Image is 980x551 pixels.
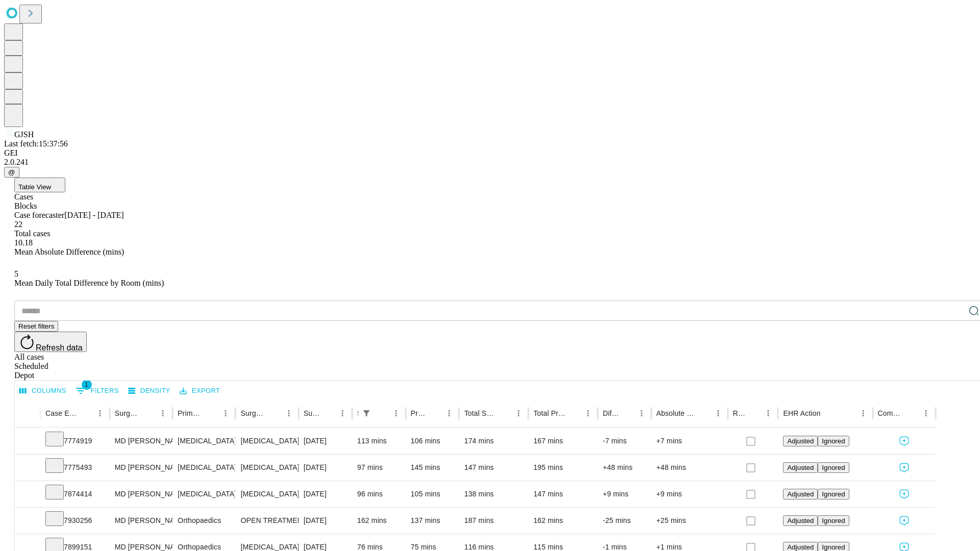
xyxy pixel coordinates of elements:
[17,383,69,399] button: Select columns
[20,459,35,477] button: Expand
[304,455,347,481] div: [DATE]
[904,406,919,420] button: Sort
[787,464,814,471] span: Adjusted
[240,481,293,507] div: [MEDICAL_DATA]
[464,481,523,507] div: 138 mins
[603,455,646,481] div: +48 mins
[656,409,696,417] div: Absolute Difference
[282,406,296,420] button: Menu
[357,428,401,454] div: 113 mins
[18,183,51,191] span: Table View
[822,464,845,471] span: Ignored
[93,406,107,420] button: Menu
[761,406,775,420] button: Menu
[733,409,746,417] div: Resolved in EHR
[411,481,454,507] div: 105 mins
[45,508,105,534] div: 7930256
[115,481,167,507] div: MD [PERSON_NAME]
[856,406,870,420] button: Menu
[787,490,814,498] span: Adjusted
[178,409,203,417] div: Primary Service
[464,428,523,454] div: 174 mins
[115,508,167,534] div: MD [PERSON_NAME] [PERSON_NAME]
[783,462,818,473] button: Adjusted
[656,508,723,534] div: +25 mins
[178,481,230,507] div: [MEDICAL_DATA]
[73,383,121,399] button: Show filters
[14,269,18,278] span: 5
[204,406,218,420] button: Sort
[411,409,427,417] div: Predicted In Room Duration
[357,455,401,481] div: 97 mins
[45,409,78,417] div: Case Epic Id
[711,406,725,420] button: Menu
[357,481,401,507] div: 96 mins
[357,409,358,417] div: Scheduled In Room Duration
[240,428,293,454] div: [MEDICAL_DATA]
[64,211,124,219] span: [DATE] - [DATE]
[783,436,818,446] button: Adjusted
[14,178,65,192] button: Table View
[141,406,156,420] button: Sort
[464,409,496,417] div: Total Scheduled Duration
[4,167,19,178] button: @
[389,406,403,420] button: Menu
[822,517,845,524] span: Ignored
[14,247,124,256] span: Mean Absolute Difference (mins)
[178,428,230,454] div: [MEDICAL_DATA]
[411,455,454,481] div: 145 mins
[20,433,35,450] button: Expand
[411,508,454,534] div: 137 mins
[878,409,903,417] div: Comments
[533,409,566,417] div: Total Predicted Duration
[783,409,820,417] div: EHR Action
[178,508,230,534] div: Orthopaedics
[357,508,401,534] div: 162 mins
[14,279,164,287] span: Mean Daily Total Difference by Room (mins)
[497,406,511,420] button: Sort
[656,455,723,481] div: +48 mins
[20,486,35,504] button: Expand
[45,428,105,454] div: 7774919
[747,406,761,420] button: Sort
[783,515,818,526] button: Adjusted
[822,490,845,498] span: Ignored
[464,508,523,534] div: 187 mins
[359,406,374,420] button: Show filters
[304,409,320,417] div: Surgery Date
[14,220,22,229] span: 22
[14,332,87,352] button: Refresh data
[115,428,167,454] div: MD [PERSON_NAME]
[4,158,976,167] div: 2.0.241
[4,139,68,148] span: Last fetch: 15:37:56
[267,406,282,420] button: Sort
[603,409,619,417] div: Difference
[177,383,223,399] button: Export
[581,406,595,420] button: Menu
[14,229,50,238] span: Total cases
[533,428,593,454] div: 167 mins
[359,406,374,420] div: 1 active filter
[304,481,347,507] div: [DATE]
[14,321,58,332] button: Reset filters
[533,508,593,534] div: 162 mins
[822,437,845,445] span: Ignored
[620,406,634,420] button: Sort
[375,406,389,420] button: Sort
[304,428,347,454] div: [DATE]
[14,238,33,247] span: 10.18
[304,508,347,534] div: [DATE]
[697,406,711,420] button: Sort
[45,455,105,481] div: 7775493
[603,481,646,507] div: +9 mins
[218,406,233,420] button: Menu
[335,406,350,420] button: Menu
[919,406,933,420] button: Menu
[818,515,849,526] button: Ignored
[411,428,454,454] div: 106 mins
[818,436,849,446] button: Ignored
[787,543,814,551] span: Adjusted
[4,148,976,158] div: GEI
[82,380,92,390] span: 1
[126,383,173,399] button: Density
